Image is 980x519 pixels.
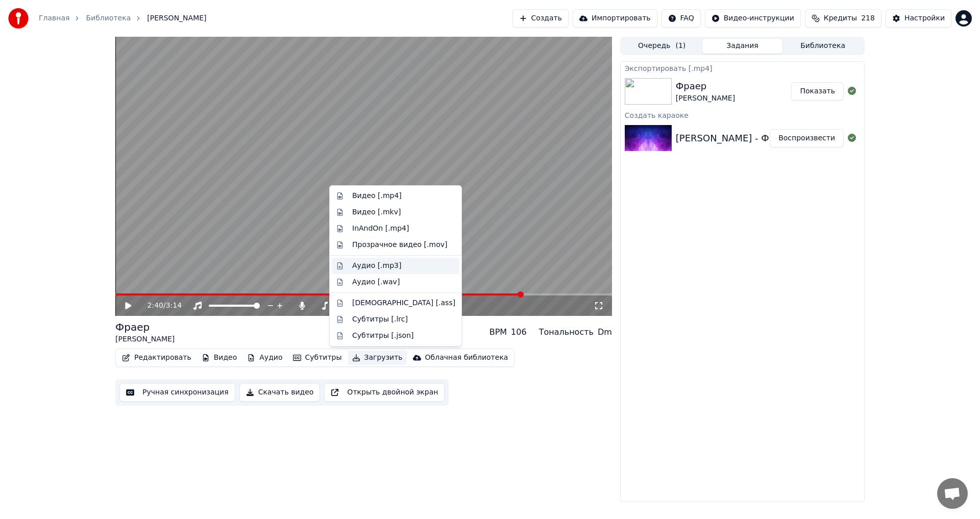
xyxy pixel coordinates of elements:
button: FAQ [661,9,701,28]
span: ( 1 ) [675,41,685,51]
button: Видео [198,351,241,365]
div: Открытый чат [937,478,968,509]
div: Видео [.mkv] [352,207,401,217]
div: InAndOn [.mp4] [352,224,409,234]
nav: breadcrumb [39,13,207,23]
button: Кредиты218 [805,9,881,28]
span: [PERSON_NAME] [147,13,206,23]
button: Аудио [243,351,286,365]
img: youka [8,8,29,29]
button: Скачать видео [239,383,321,402]
button: Очередь [622,39,702,54]
div: Прозрачное видео [.mov] [352,240,447,250]
div: 106 [511,326,527,338]
button: Импортировать [573,9,657,28]
div: [PERSON_NAME] - Фраер [676,131,792,145]
div: Тональность [539,326,594,338]
button: Библиотека [782,39,863,54]
button: Настройки [886,9,951,28]
div: [PERSON_NAME] [676,93,735,104]
button: Субтитры [289,351,346,365]
button: Загрузить [348,351,407,365]
span: 218 [861,13,875,23]
a: Главная [39,13,69,23]
button: Открыть двойной экран [324,383,445,402]
div: Экспортировать [.mp4] [621,62,864,74]
div: Фраер [676,79,735,93]
a: Библиотека [86,13,131,23]
div: Аудио [.wav] [352,277,400,287]
div: Настройки [904,13,945,23]
div: Облачная библиотека [425,353,508,363]
span: 2:40 [148,301,163,311]
button: Видео-инструкции [705,9,801,28]
button: Создать [512,9,569,28]
button: Воспроизвести [770,129,844,147]
div: Фраер [115,320,175,334]
button: Редактировать [118,351,195,365]
span: Кредиты [824,13,857,23]
div: Субтитры [.json] [352,331,414,341]
div: BPM [489,326,507,338]
div: Создать караоке [621,109,864,121]
button: Ручная синхронизация [119,383,235,402]
div: / [148,301,172,311]
button: Задания [702,39,783,54]
button: Показать [791,82,844,101]
div: Видео [.mp4] [352,191,402,201]
div: Субтитры [.lrc] [352,314,408,325]
div: Dm [598,326,612,338]
span: 3:14 [166,301,182,311]
div: Аудио [.mp3] [352,261,401,271]
div: [PERSON_NAME] [115,334,175,344]
div: [DEMOGRAPHIC_DATA] [.ass] [352,298,455,308]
